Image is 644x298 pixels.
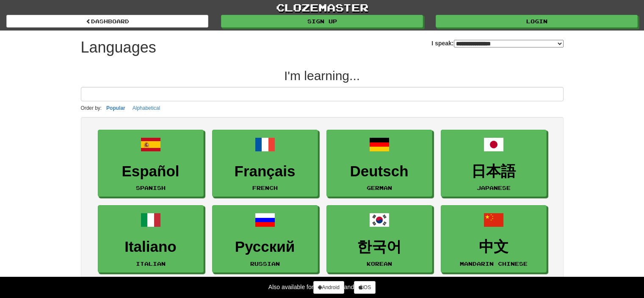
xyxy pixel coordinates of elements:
small: Order by: [81,105,102,111]
a: РусскийRussian [212,205,318,273]
a: ItalianoItalian [98,205,204,273]
small: French [252,185,278,191]
h3: 日本語 [445,163,542,180]
a: dashboard [6,15,208,28]
small: Korean [367,261,392,267]
h3: Deutsch [331,163,428,180]
a: Android [313,281,344,294]
label: I speak: [431,39,563,47]
a: FrançaisFrench [212,130,318,197]
small: Italian [136,261,166,267]
a: 日本語Japanese [441,130,547,197]
small: German [367,185,392,191]
a: DeutschGerman [326,130,432,197]
small: Spanish [136,185,166,191]
h3: Español [102,163,199,180]
a: EspañolSpanish [98,130,204,197]
h3: Français [217,163,313,180]
a: Sign up [221,15,423,28]
h3: 한국어 [331,239,428,255]
a: 한국어Korean [326,205,432,273]
small: Russian [250,261,280,267]
a: iOS [354,281,376,294]
small: Japanese [477,185,511,191]
a: Login [436,15,638,28]
small: Mandarin Chinese [460,261,528,267]
h3: 中文 [445,239,542,255]
h3: Italiano [102,239,199,255]
button: Alphabetical [130,103,163,113]
button: Popular [104,103,128,113]
h2: I'm learning... [81,69,564,83]
h1: Languages [81,39,156,56]
h3: Русский [217,239,313,255]
a: 中文Mandarin Chinese [441,205,547,273]
select: I speak: [454,40,564,47]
